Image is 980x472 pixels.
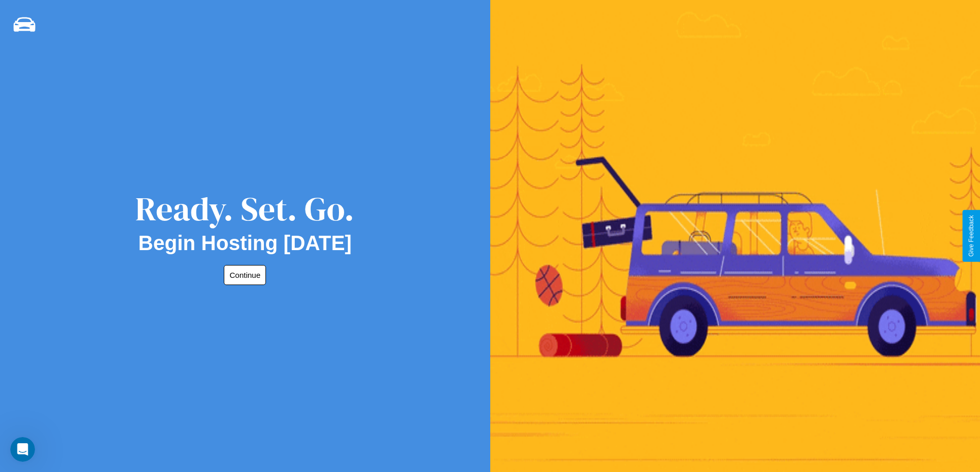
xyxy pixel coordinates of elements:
div: Give Feedback [968,215,975,257]
h2: Begin Hosting [DATE] [138,232,352,255]
button: Continue [224,265,266,285]
div: Ready. Set. Go. [135,186,354,232]
iframe: Intercom live chat [10,437,35,462]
